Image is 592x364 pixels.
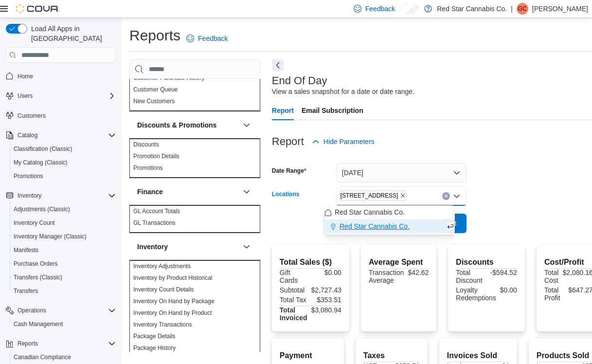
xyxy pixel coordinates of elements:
[312,132,375,151] button: Hide Parameters
[2,304,120,317] button: Operations
[18,90,116,102] span: Users
[272,136,304,147] h3: Report
[324,219,455,234] button: Red Star Cannabis Co.
[10,216,120,230] button: Inventory Count
[133,321,192,328] a: Inventory Transactions
[129,49,260,111] div: Customer
[335,207,405,217] span: Red Star Cannabis Co.
[10,243,120,257] button: Manifests
[312,296,341,304] div: $353.51
[133,208,180,215] a: GL Account Totals
[133,164,163,171] a: Promotions
[18,192,41,200] span: Inventory
[10,257,120,271] button: Purchase Orders
[137,120,239,130] button: Discounts & Promotions
[10,284,120,298] button: Transfers
[241,119,252,131] button: Discounts & Promotions
[272,59,284,71] button: Next
[442,192,450,200] button: Clear input
[14,172,43,180] span: Promotions
[14,244,116,256] span: Manifests
[137,187,239,197] button: Finance
[14,351,116,363] span: Canadian Compliance
[133,86,178,93] a: Customer Queue
[369,269,404,284] div: Transaction Average
[311,286,341,294] div: $2,727.43
[137,242,168,252] h3: Inventory
[18,110,46,122] a: Customers
[18,190,41,201] button: Inventory
[14,145,72,153] span: Classification (Classic)
[133,274,213,281] a: Inventory by Product Historical
[14,272,116,283] span: Transfers (Classic)
[399,4,419,14] input: Dark Mode
[10,230,120,243] button: Inventory Manager (Classic)
[129,205,260,233] div: Finance
[14,231,87,242] a: Inventory Manager (Classic)
[137,242,239,252] button: Inventory
[2,69,120,83] button: Home
[133,309,212,316] a: Inventory On Hand by Product
[280,256,341,268] h2: Total Sales ($)
[18,71,33,82] a: Home
[10,169,120,183] button: Promotions
[14,217,55,229] a: Inventory Count
[408,269,429,276] div: $42.62
[544,286,564,302] div: Total Profit
[14,233,87,240] span: Inventory Manager (Classic)
[18,92,33,100] span: Users
[133,345,176,351] a: Package History
[18,305,116,316] span: Operations
[18,129,116,141] span: Catalog
[14,320,63,328] span: Cash Management
[518,3,527,15] span: GC
[18,73,33,80] span: Home
[14,258,58,270] a: Purchase Orders
[2,109,120,123] button: Customers
[198,34,228,43] span: Feedback
[133,286,194,293] a: Inventory Count Details
[488,269,517,276] div: -$594.52
[272,190,300,198] label: Locations
[133,333,176,340] a: Package Details
[18,90,33,102] button: Users
[312,269,341,276] div: $0.00
[14,219,55,227] span: Inventory Count
[311,306,341,314] div: $3,080.94
[324,205,455,234] div: Choose from the following options
[18,338,116,349] span: Reports
[14,258,116,270] span: Purchase Orders
[544,269,559,284] div: Total Cost
[133,219,176,226] a: GL Transactions
[14,287,38,295] span: Transfers
[18,190,116,201] span: Inventory
[241,241,252,253] button: Inventory
[272,87,414,97] div: View a sales snapshot for a date or date range.
[18,307,46,314] span: Operations
[456,269,484,284] div: Total Discount
[336,163,466,182] button: [DATE]
[511,3,513,15] p: |
[133,263,191,270] a: Inventory Adjustments
[10,271,120,284] button: Transfers (Classic)
[14,159,68,166] span: My Catalog (Classic)
[500,286,517,294] div: $0.00
[241,186,252,198] button: Finance
[18,112,46,120] span: Customers
[2,128,120,142] button: Catalog
[16,4,59,14] img: Cova
[14,231,116,242] span: Inventory Manager (Classic)
[137,120,216,130] h3: Discounts & Promotions
[272,167,306,175] label: Date Range
[14,170,43,182] a: Promotions
[280,306,307,322] strong: Total Invoiced
[18,131,37,139] span: Catalog
[14,285,116,297] span: Transfers
[18,340,38,347] span: Reports
[186,29,228,48] a: Feedback
[14,318,63,330] a: Cash Management
[272,75,327,87] h3: End Of Day
[10,156,120,169] button: My Catalog (Classic)
[18,109,116,122] span: Customers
